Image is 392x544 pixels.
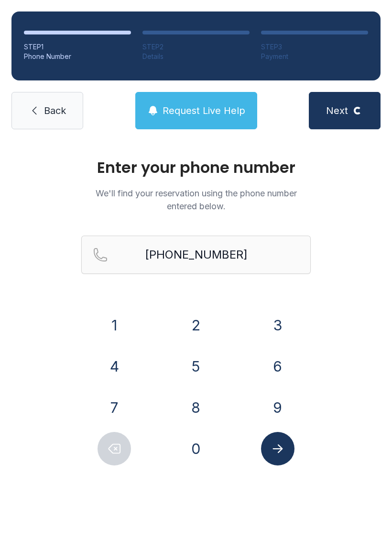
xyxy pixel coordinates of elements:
[142,52,250,61] div: Details
[98,308,131,342] button: 1
[261,391,294,424] button: 9
[179,391,213,424] button: 8
[163,104,245,117] span: Request Live Help
[81,236,311,274] input: Reservation phone number
[81,160,311,175] h1: Enter your phone number
[261,52,368,61] div: Payment
[44,104,66,117] span: Back
[81,187,311,213] p: We'll find your reservation using the phone number entered below.
[24,52,131,61] div: Phone Number
[98,350,131,383] button: 4
[261,350,294,383] button: 6
[179,308,213,342] button: 2
[142,42,250,52] div: STEP 2
[261,42,368,52] div: STEP 3
[179,432,213,465] button: 0
[261,432,294,465] button: Submit lookup form
[179,350,213,383] button: 5
[98,432,131,465] button: Delete number
[24,42,131,52] div: STEP 1
[326,104,348,117] span: Next
[98,391,131,424] button: 7
[261,308,294,342] button: 3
